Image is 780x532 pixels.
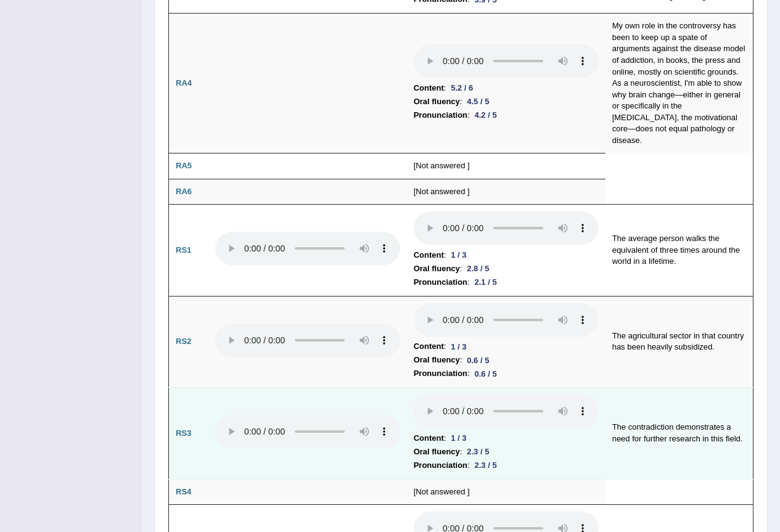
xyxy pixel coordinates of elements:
li: : [414,459,599,472]
b: Content [414,432,444,445]
li: : [414,276,599,289]
b: Content [414,81,444,95]
div: 1 / 3 [446,432,471,444]
div: 5.2 / 6 [446,81,478,94]
td: The average person walks the equivalent of three times around the world in a lifetime. [606,205,753,297]
b: RS2 [176,337,191,346]
li: : [414,367,599,380]
b: RS4 [176,487,191,496]
li: : [414,81,599,95]
b: Pronunciation [414,108,467,122]
div: 1 / 3 [446,248,471,261]
li: : [414,95,599,108]
div: 0.6 / 5 [462,354,494,367]
div: 2.8 / 5 [462,262,494,275]
div: 4.5 / 5 [462,95,494,108]
b: RA5 [176,161,192,170]
b: RS1 [176,245,191,255]
div: 2.3 / 5 [470,459,502,472]
div: 4.2 / 5 [470,108,502,121]
b: Oral fluency [414,353,460,367]
b: Oral fluency [414,262,460,276]
div: 0.6 / 5 [470,367,502,380]
div: 2.1 / 5 [470,276,502,289]
b: Content [414,248,444,262]
b: Pronunciation [414,367,467,380]
li: : [414,432,599,445]
b: Oral fluency [414,445,460,459]
td: [Not answered ] [407,479,606,505]
li: : [414,445,599,459]
b: RA6 [176,187,192,196]
td: [Not answered ] [407,179,606,205]
li: : [414,108,599,122]
div: 1 / 3 [446,340,471,353]
li: : [414,340,599,353]
b: RA4 [176,78,192,88]
li: : [414,248,599,262]
li: : [414,353,599,367]
b: RS3 [176,428,191,438]
td: My own role in the controversy has been to keep up a spate of arguments against the disease model... [606,14,753,153]
b: Oral fluency [414,95,460,108]
td: [Not answered ] [407,153,606,179]
div: 2.3 / 5 [462,445,494,458]
td: The contradiction demonstrates a need for further research in this field. [606,388,753,480]
li: : [414,262,599,276]
b: Content [414,340,444,353]
td: The agricultural sector in that country has been heavily subsidized. [606,296,753,388]
b: Pronunciation [414,459,467,472]
b: Pronunciation [414,276,467,289]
